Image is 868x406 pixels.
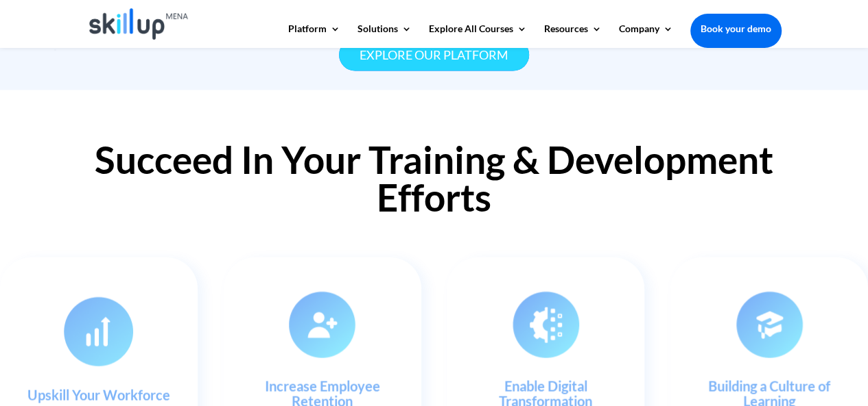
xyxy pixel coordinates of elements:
[619,24,673,47] a: Company
[690,14,782,44] a: Book your demo
[64,297,133,367] img: custom content - Skillup
[513,292,579,358] img: L&D Journey - Skillup
[89,8,189,40] img: Skillup Mena
[429,24,527,47] a: Explore All Courses
[799,340,868,406] iframe: Chat Widget
[87,141,782,223] h2: Succeed In Your Training & Development Efforts
[339,39,529,71] a: Explore our platform
[736,292,803,358] img: L&D Journey - Skillup
[357,24,412,47] a: Solutions
[289,292,355,358] img: learning management system - Skillup
[544,24,602,47] a: Resources
[288,24,340,47] a: Platform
